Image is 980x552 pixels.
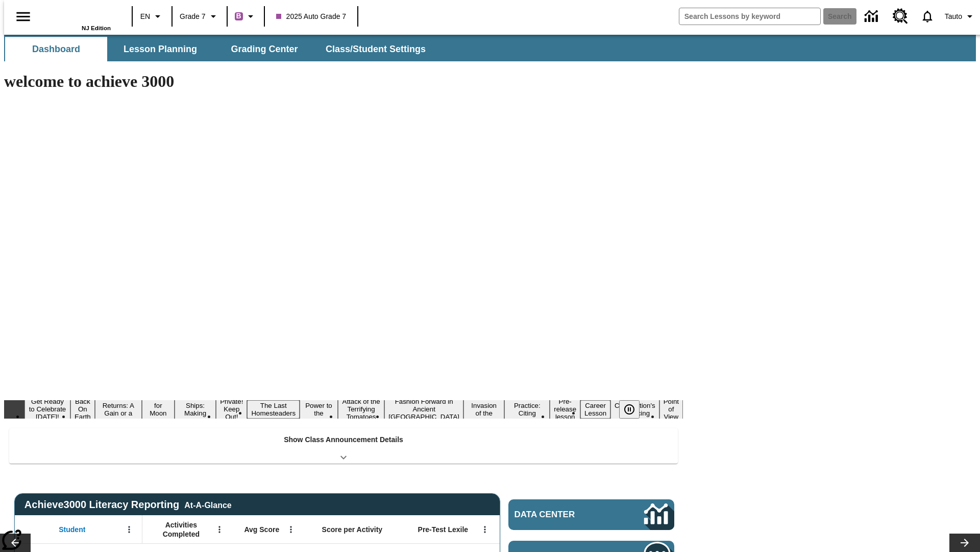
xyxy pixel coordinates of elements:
button: Slide 8 Solar Power to the People [300,393,338,426]
div: Home [44,4,111,31]
button: Pause [619,400,640,419]
span: Tauto [945,11,962,22]
button: Slide 14 Career Lesson [580,400,610,419]
button: Open Menu [212,522,227,537]
span: 2025 Auto Grade 7 [276,11,347,22]
a: Resource Center, Will open in new tab [887,3,914,30]
button: Slide 7 The Last Homesteaders [247,400,300,419]
div: Pause [619,400,650,419]
button: Slide 2 Back On Earth [70,396,95,422]
span: Achieve3000 Literacy Reporting [24,499,232,511]
span: Avg Score [244,525,279,534]
p: Show Class Announcement Details [284,434,403,445]
button: Class/Student Settings [317,37,434,61]
button: Slide 12 Mixed Practice: Citing Evidence [504,393,550,426]
div: Show Class Announcement Details [9,428,678,464]
span: Data Center [514,510,610,520]
button: Grade: Grade 7, Select a grade [176,7,224,26]
button: Slide 1 Get Ready to Celebrate Juneteenth! [24,396,70,422]
h1: welcome to achieve 3000 [4,72,683,91]
button: Slide 13 Pre-release lesson [550,396,580,422]
button: Slide 10 Fashion Forward in Ancient Rome [384,396,463,422]
button: Slide 3 Free Returns: A Gain or a Drain? [95,393,142,426]
span: Grading Center [231,43,298,55]
button: Slide 5 Cruise Ships: Making Waves [175,393,216,426]
span: Lesson Planning [124,43,197,55]
button: Language: EN, Select a language [136,7,168,26]
button: Slide 4 Time for Moon Rules? [142,393,175,426]
span: Score per Activity [322,525,383,534]
span: Activities Completed [148,520,215,539]
button: Boost Class color is purple. Change class color [231,7,261,26]
button: Grading Center [213,37,315,61]
a: Data Center [859,3,887,31]
button: Open Menu [477,522,493,537]
div: SubNavbar [4,35,976,61]
span: Class/Student Settings [326,43,426,55]
span: Student [59,525,85,534]
span: EN [140,11,150,22]
button: Slide 15 The Constitution's Balancing Act [610,393,659,426]
button: Slide 9 Attack of the Terrifying Tomatoes [338,396,384,422]
button: Slide 16 Point of View [659,396,683,422]
div: SubNavbar [4,37,435,61]
a: Home [44,5,111,25]
a: Notifications [914,3,941,30]
span: B [236,10,241,22]
button: Profile/Settings [941,7,980,26]
button: Dashboard [5,37,107,61]
span: NJ Edition [82,25,111,31]
span: Dashboard [32,43,80,55]
div: At-A-Glance [184,499,231,510]
button: Lesson Planning [109,37,211,61]
button: Slide 6 Private! Keep Out! [216,396,247,422]
input: search field [679,8,820,25]
button: Open side menu [8,2,38,32]
button: Open Menu [121,522,137,537]
button: Slide 11 The Invasion of the Free CD [463,393,504,426]
button: Open Menu [283,522,299,537]
button: Lesson carousel, Next [949,534,980,552]
span: Pre-Test Lexile [418,525,469,534]
a: Data Center [508,499,674,530]
span: Grade 7 [180,11,206,22]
